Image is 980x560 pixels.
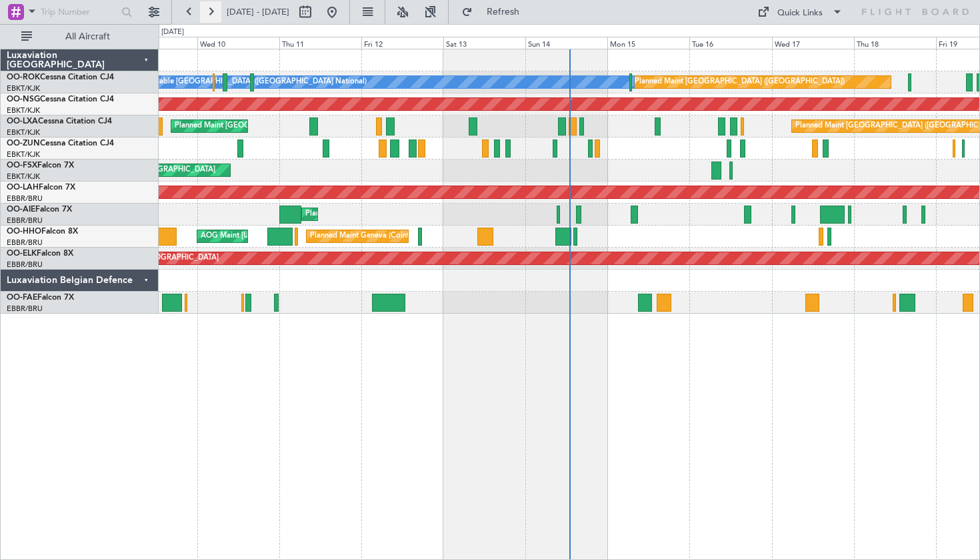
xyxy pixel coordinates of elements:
span: [DATE] - [DATE] [227,6,289,18]
a: EBBR/BRU [7,194,43,204]
span: Refresh [475,7,531,17]
div: Mon 15 [607,37,689,49]
div: Wed 10 [197,37,279,49]
div: Quick Links [777,7,823,20]
a: OO-ZUNCessna Citation CJ4 [7,139,114,148]
a: EBBR/BRU [7,238,43,248]
a: EBBR/BRU [7,304,43,314]
span: OO-ROK [7,73,40,81]
a: OO-AIEFalcon 7X [7,206,72,214]
div: [DATE] [161,27,184,38]
div: Wed 17 [772,37,854,49]
div: Tue 16 [689,37,771,49]
a: OO-HHOFalcon 8X [7,228,78,236]
button: Refresh [455,1,535,23]
span: OO-NSG [7,95,40,103]
a: OO-FAEFalcon 7X [7,294,74,302]
a: OO-NSGCessna Citation CJ4 [7,95,114,103]
div: Planned Maint [GEOGRAPHIC_DATA] ([GEOGRAPHIC_DATA]) [305,204,515,224]
a: OO-LXACessna Citation CJ4 [7,117,112,125]
a: OO-ROKCessna Citation CJ4 [7,73,114,81]
a: OO-ELKFalcon 8X [7,250,73,258]
div: Sun 14 [525,37,607,49]
a: EBBR/BRU [7,260,43,270]
div: A/C Unavailable [GEOGRAPHIC_DATA] ([GEOGRAPHIC_DATA] National) [119,72,367,92]
span: OO-ZUN [7,139,40,148]
button: Quick Links [751,1,849,23]
a: EBKT/KJK [7,83,40,93]
div: Planned Maint [GEOGRAPHIC_DATA] ([GEOGRAPHIC_DATA] National) [175,116,416,136]
div: AOG Maint [US_STATE] ([GEOGRAPHIC_DATA]) [201,226,362,246]
span: OO-FSX [7,162,37,170]
a: OO-FSXFalcon 7X [7,162,74,170]
a: OO-LAHFalcon 7X [7,184,75,192]
a: EBKT/KJK [7,105,40,115]
div: Sat 13 [443,37,525,49]
span: OO-AIE [7,206,35,214]
button: All Aircraft [15,26,145,47]
span: OO-ELK [7,250,37,258]
div: Thu 18 [854,37,936,49]
a: EBKT/KJK [7,172,40,182]
input: Trip Number [41,2,117,22]
span: OO-LAH [7,184,39,192]
div: Thu 11 [279,37,361,49]
div: Planned Maint [GEOGRAPHIC_DATA] ([GEOGRAPHIC_DATA]) [635,72,845,92]
a: EBBR/BRU [7,216,43,226]
a: EBKT/KJK [7,150,40,160]
div: Planned Maint Geneva (Cointrin) [310,226,420,246]
span: All Aircraft [35,32,141,41]
a: EBKT/KJK [7,127,40,137]
span: OO-HHO [7,228,41,236]
div: Fri 12 [361,37,443,49]
span: OO-LXA [7,117,38,125]
span: OO-FAE [7,294,37,302]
